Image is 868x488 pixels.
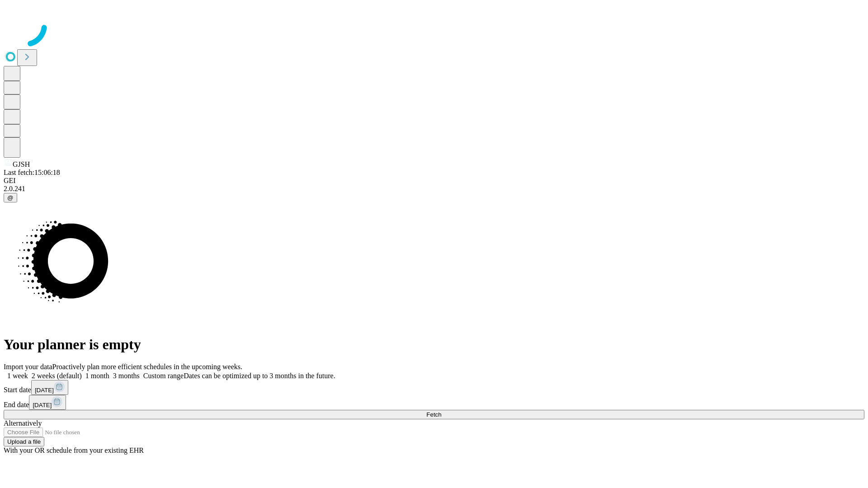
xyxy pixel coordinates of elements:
[426,411,441,418] span: Fetch
[4,336,864,353] h1: Your planner is empty
[4,185,864,193] div: 2.0.241
[7,372,28,380] span: 1 week
[52,363,242,371] span: Proactively plan more efficient schedules in the upcoming weeks.
[33,402,52,408] span: [DATE]
[143,372,184,380] span: Custom range
[85,372,109,380] span: 1 month
[184,372,335,380] span: Dates can be optimized up to 3 months in the future.
[4,169,60,176] span: Last fetch: 15:06:18
[4,177,864,185] div: GEI
[13,160,30,168] span: GJSH
[4,410,864,419] button: Fetch
[35,387,54,394] span: [DATE]
[31,380,68,395] button: [DATE]
[4,437,44,446] button: Upload a file
[4,363,52,371] span: Import your data
[4,419,42,427] span: Alternatively
[7,194,14,201] span: @
[113,372,140,380] span: 3 months
[32,372,82,380] span: 2 weeks (default)
[4,380,864,395] div: Start date
[29,395,66,410] button: [DATE]
[4,446,144,454] span: With your OR schedule from your existing EHR
[4,193,17,202] button: @
[4,395,864,410] div: End date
